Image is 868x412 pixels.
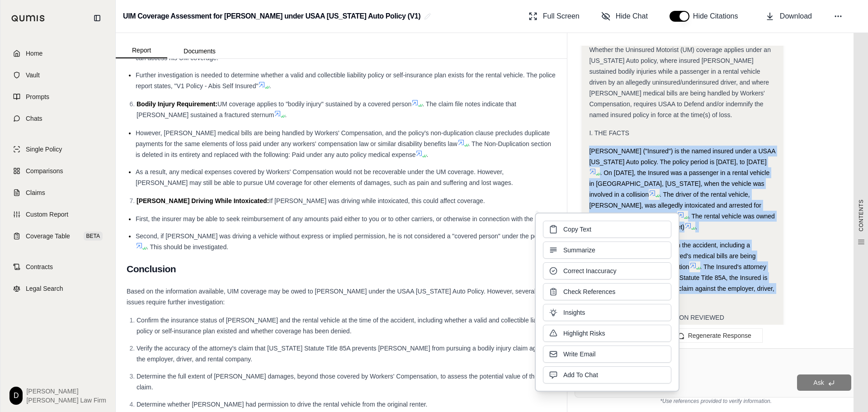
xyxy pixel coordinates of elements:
[26,166,63,175] span: Comparisons
[6,109,110,128] a: Chats
[137,401,428,408] span: Determine whether [PERSON_NAME] had permission to drive the rental vehicle from the original renter.
[136,168,513,186] span: As a result, any medical expenses covered by Workers' Compensation would not be recoverable under...
[6,279,110,298] a: Legal Search
[136,140,551,158] span: . The Non-Duplication section is deleted in its entirety and replaced with the following: Paid un...
[167,44,232,58] button: Documents
[84,232,103,241] span: BETA
[670,328,763,343] button: Regenerate Response
[6,257,110,277] a: Contracts
[127,260,556,279] h2: Conclusion
[563,308,585,317] span: Insights
[90,11,104,25] button: Collapse sidebar
[137,197,269,204] span: [PERSON_NAME] Driving While Intoxicated:
[563,225,591,234] span: Copy Text
[563,350,595,359] span: Write Email
[9,387,23,405] div: D
[26,114,42,123] span: Chats
[136,232,547,240] span: Second, if [PERSON_NAME] was driving a vehicle without express or implied permission, he is not c...
[269,197,485,204] span: If [PERSON_NAME] was driving while intoxicated, this could affect coverage.
[563,266,616,275] span: Correct Inaccuracy
[136,129,550,147] span: However, [PERSON_NAME] medical bills are being handled by Workers' Compensation, and the policy's...
[26,262,53,271] span: Contracts
[26,71,40,80] span: Vault
[797,374,851,391] button: Ask
[137,345,550,363] span: Verify the accuracy of the attorney's claim that [US_STATE] Statute Title 85A prevents [PERSON_NA...
[6,183,110,203] a: Claims
[543,262,671,279] button: Correct Inaccuracy
[589,46,771,118] span: Whether the Uninsured Motorist (UM) coverage applies under an [US_STATE] Auto policy, where insur...
[136,43,549,62] span: If a valid and collectible liability policy or self-insurance plan exists for the rental vehicle,...
[525,7,583,25] button: Full Screen
[6,65,110,85] a: Vault
[11,15,45,22] img: Qumis Logo
[6,161,110,181] a: Comparisons
[563,370,598,379] span: Add To Chat
[616,11,648,22] span: Hide Chat
[762,7,816,25] button: Download
[146,243,228,251] span: . This should be investigated.
[589,213,774,231] span: . The rental vehicle was owned by PV Holding Corp (Avis/Budget)
[26,284,63,293] span: Legal Search
[26,188,45,197] span: Claims
[6,204,110,224] a: Custom Report
[269,82,271,90] span: .
[543,325,671,342] button: Highlight Risks
[6,139,110,159] a: Single Policy
[563,287,615,296] span: Check References
[543,304,671,321] button: Insights
[136,71,556,90] span: Further investigation is needed to determine whether a valid and collectible liability policy or ...
[543,346,671,363] button: Write Email
[589,129,629,137] span: I. THE FACTS
[858,199,865,232] span: CONTENTS
[543,11,580,22] span: Full Screen
[563,246,595,255] span: Summarize
[693,11,744,22] span: Hide Citations
[543,221,671,238] button: Copy Text
[116,43,167,58] button: Report
[813,379,824,386] span: Ask
[136,215,555,223] span: First, the insurer may be able to seek reimbursement of any amounts paid either to you or to othe...
[26,92,49,101] span: Prompts
[589,169,769,198] span: . On [DATE], the Insured was a passenger in a rental vehicle in [GEOGRAPHIC_DATA], [US_STATE], wh...
[780,11,812,22] span: Download
[217,100,411,108] span: UM coverage applies to "bodily injury" sustained by a covered person
[543,366,671,384] button: Add To Chat
[598,7,651,25] button: Hide Chat
[26,145,62,154] span: Single Policy
[6,226,110,246] a: Coverage TableBETA
[137,100,217,108] span: Bodily Injury Requirement:
[137,100,516,118] span: . The claim file notes indicate that [PERSON_NAME] sustained a fractured sternum
[26,387,106,396] span: [PERSON_NAME]
[6,43,110,63] a: Home
[426,151,428,158] span: .
[575,398,857,405] div: *Use references provided to verify information.
[123,8,420,24] h2: UIM Coverage Assessment for [PERSON_NAME] under USAA [US_STATE] Auto Policy (V1)
[563,329,605,338] span: Highlight Risks
[6,87,110,107] a: Prompts
[543,283,671,300] button: Check References
[543,242,671,259] button: Summarize
[127,288,547,306] span: Based on the information available, UIM coverage may be owed to [PERSON_NAME] under the USAA [US_...
[589,191,761,220] span: . The driver of the rental vehicle, [PERSON_NAME], was allegedly intoxicated and arrested for Dri...
[695,223,697,231] span: .
[137,317,550,335] span: Confirm the insurance status of [PERSON_NAME] and the rental vehicle at the time of the accident,...
[137,373,550,391] span: Determine the full extent of [PERSON_NAME] damages, beyond those covered by Workers' Compensation...
[26,396,106,405] span: [PERSON_NAME] Law Firm
[285,111,287,118] span: .
[589,147,775,166] span: [PERSON_NAME] ("Insured") is the named insured under a USAA [US_STATE] Auto policy. The policy pe...
[688,332,751,339] span: Regenerate Response
[26,232,70,241] span: Coverage Table
[26,49,42,58] span: Home
[26,210,68,219] span: Custom Report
